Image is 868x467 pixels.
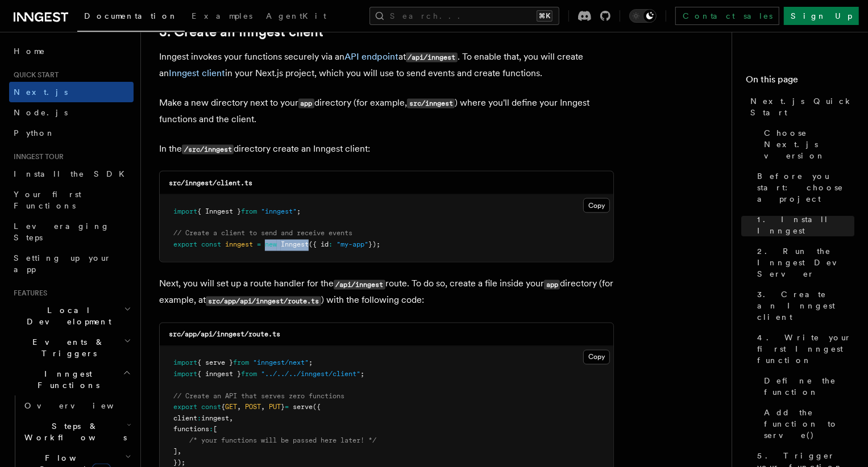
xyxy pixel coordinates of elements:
[407,99,455,109] code: src/inngest
[197,207,241,215] span: { Inngest }
[759,402,854,445] a: Add the function to serve()
[169,68,225,78] a: Inngest client
[14,108,68,117] span: Node.js
[298,99,314,109] code: app
[9,364,134,395] button: Inngest Functions
[757,214,854,236] span: 1. Install Inngest
[9,248,134,280] a: Setting up your app
[369,7,559,25] button: Search...⌘K
[757,245,854,280] span: 2. Run the Inngest Dev Server
[9,102,134,123] a: Node.js
[173,241,197,249] span: export
[229,415,233,423] span: ,
[173,359,197,367] span: import
[368,241,380,249] span: });
[173,370,197,378] span: import
[241,370,257,378] span: from
[173,426,209,433] span: functions
[14,253,111,274] span: Setting up your app
[241,207,257,215] span: from
[20,420,127,443] span: Steps & Workflows
[169,331,280,339] code: src/app/api/inngest/route.ts
[9,305,124,327] span: Local Development
[14,128,55,137] span: Python
[169,179,252,187] code: src/inngest/client.ts
[14,87,68,97] span: Next.js
[233,359,249,367] span: from
[237,403,241,411] span: ,
[261,370,360,378] span: "../../../inngest/client"
[753,241,854,284] a: 2. Run the Inngest Dev Server
[9,41,134,61] a: Home
[159,141,614,157] p: In the directory create an Inngest client:
[281,403,285,411] span: }
[20,395,134,416] a: Overview
[759,123,854,166] a: Choose Next.js version
[192,11,252,20] span: Examples
[9,123,134,143] a: Python
[266,11,326,20] span: AgentKit
[253,359,309,367] span: "inngest/next"
[173,459,185,467] span: });
[337,241,368,249] span: "my-app"
[9,152,64,161] span: Inngest tour
[173,403,197,411] span: export
[764,127,854,161] span: Choose Next.js version
[173,415,197,423] span: client
[257,241,261,249] span: =
[14,45,45,57] span: Home
[757,289,854,323] span: 3. Create an Inngest client
[753,284,854,327] a: 3. Create an Inngest client
[764,407,854,441] span: Add the function to serve()
[84,11,178,20] span: Documentation
[759,370,854,402] a: Define the function
[206,297,321,306] code: src/app/api/inngest/route.ts
[213,426,217,433] span: [
[159,276,614,309] p: Next, you will set up a route handler for the route. To do so, create a file inside your director...
[629,9,657,23] button: Toggle dark mode
[9,164,134,184] a: Install the SDK
[14,169,131,178] span: Install the SDK
[406,53,458,62] code: /api/inngest
[24,401,142,410] span: Overview
[334,280,385,290] code: /api/inngest
[14,222,110,242] span: Leveraging Steps
[583,350,610,365] button: Copy
[344,51,398,62] a: API endpoint
[753,166,854,209] a: Before you start: choose a project
[544,280,560,290] code: app
[173,230,352,237] span: // Create a client to send and receive events
[329,241,333,249] span: :
[225,403,237,411] span: GET
[757,170,854,205] span: Before you start: choose a project
[675,7,779,25] a: Contact sales
[225,241,253,249] span: inngest
[197,415,201,423] span: :
[221,403,225,411] span: {
[201,415,229,423] span: inngest
[757,332,854,366] span: 4. Write your first Inngest function
[185,3,259,31] a: Examples
[20,416,134,448] button: Steps & Workflows
[265,241,277,249] span: new
[269,403,281,411] span: PUT
[753,327,854,370] a: 4. Write your first Inngest function
[261,207,297,215] span: "inngest"
[197,370,241,378] span: { inngest }
[9,82,134,102] a: Next.js
[77,3,185,32] a: Documentation
[9,332,134,364] button: Events & Triggers
[784,7,859,25] a: Sign Up
[297,207,301,215] span: ;
[209,426,213,433] span: :
[9,300,134,332] button: Local Development
[309,241,329,249] span: ({ id
[173,207,197,215] span: import
[259,3,333,31] a: AgentKit
[159,49,614,81] p: Inngest invokes your functions securely via an at . To enable that, you will create an in your Ne...
[14,190,81,210] span: Your first Functions
[750,95,854,118] span: Next.js Quick Start
[746,91,854,123] a: Next.js Quick Start
[281,241,309,249] span: Inngest
[313,403,321,411] span: ({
